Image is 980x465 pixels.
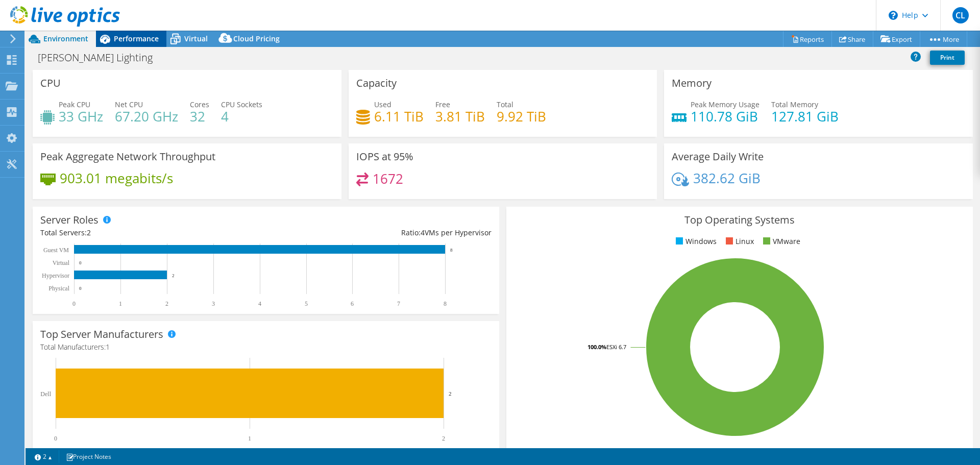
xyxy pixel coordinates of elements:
[28,450,59,463] a: 2
[59,111,103,122] h4: 33 GHz
[435,100,450,109] span: Free
[87,228,91,237] span: 2
[190,100,209,109] span: Cores
[450,248,453,253] text: 8
[184,34,208,43] span: Virtual
[497,111,546,122] h4: 9.92 TiB
[40,341,492,353] h4: Total Manufacturers:
[374,100,391,109] span: Used
[248,435,251,442] text: 1
[873,31,920,47] a: Export
[119,300,122,307] text: 1
[233,34,280,43] span: Cloud Pricing
[42,272,69,279] text: Hypervisor
[79,286,82,291] text: 0
[356,151,413,162] h3: IOPS at 95%
[693,173,761,184] h4: 382.62 GiB
[783,31,832,47] a: Reports
[115,100,143,109] span: Net CPU
[266,227,492,238] div: Ratio: VMs per Hypervisor
[79,260,82,265] text: 0
[53,259,70,266] text: Virtual
[54,435,57,442] text: 0
[59,450,118,463] a: Project Notes
[514,214,965,226] h3: Top Operating Systems
[351,300,354,307] text: 6
[305,300,308,307] text: 5
[40,151,215,162] h3: Peak Aggregate Network Throughput
[771,111,839,122] h4: 127.81 GiB
[587,343,606,351] tspan: 100.0%
[33,52,168,63] h1: [PERSON_NAME] Lighting
[212,300,215,307] text: 3
[221,111,262,122] h4: 4
[952,7,969,23] span: CL
[606,343,626,351] tspan: ESXi 6.7
[114,34,159,43] span: Performance
[920,31,967,47] a: More
[59,100,90,109] span: Peak CPU
[672,78,712,89] h3: Memory
[421,228,425,237] span: 4
[442,435,445,442] text: 2
[40,329,163,340] h3: Top Server Manufacturers
[72,300,76,307] text: 0
[691,111,759,122] h4: 110.78 GiB
[106,342,110,352] span: 1
[221,100,262,109] span: CPU Sockets
[165,300,168,307] text: 2
[449,390,452,397] text: 2
[40,390,51,398] text: Dell
[258,300,261,307] text: 4
[672,151,764,162] h3: Average Daily Write
[40,214,99,226] h3: Server Roles
[48,285,69,292] text: Physical
[373,173,403,184] h4: 1672
[43,34,88,43] span: Environment
[930,51,965,65] a: Print
[771,100,818,109] span: Total Memory
[831,31,873,47] a: Share
[43,247,69,254] text: Guest VM
[115,111,178,122] h4: 67.20 GHz
[60,173,173,184] h4: 903.01 megabits/s
[497,100,513,109] span: Total
[673,236,717,247] li: Windows
[172,273,175,278] text: 2
[889,11,898,20] svg: \n
[761,236,800,247] li: VMware
[435,111,485,122] h4: 3.81 TiB
[397,300,400,307] text: 7
[356,78,397,89] h3: Capacity
[691,100,759,109] span: Peak Memory Usage
[444,300,447,307] text: 8
[40,227,266,238] div: Total Servers:
[723,236,754,247] li: Linux
[40,78,61,89] h3: CPU
[190,111,209,122] h4: 32
[374,111,424,122] h4: 6.11 TiB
